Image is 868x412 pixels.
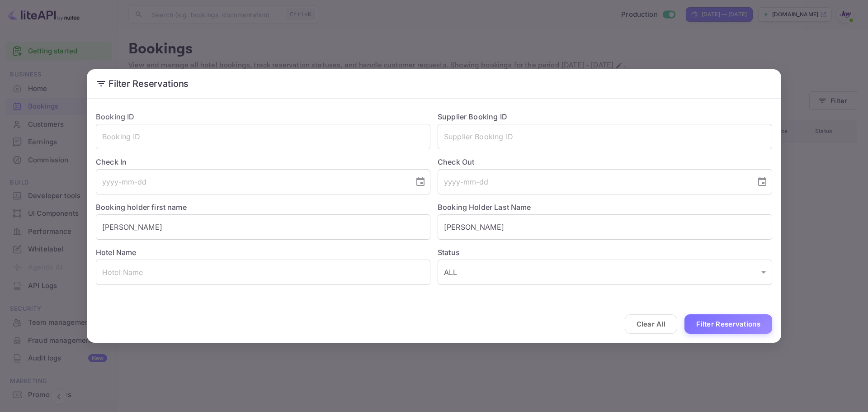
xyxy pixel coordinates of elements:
[753,173,771,191] button: Choose date
[96,203,187,212] label: Booking holder first name
[438,260,772,285] div: ALL
[87,69,781,98] h2: Filter Reservations
[96,260,430,285] input: Hotel Name
[96,156,430,167] label: Check In
[96,169,408,194] input: yyyy-mm-dd
[438,112,507,121] label: Supplier Booking ID
[96,124,430,149] input: Booking ID
[438,203,531,212] label: Booking Holder Last Name
[438,156,772,167] label: Check Out
[625,314,678,334] button: Clear All
[438,124,772,149] input: Supplier Booking ID
[411,173,429,191] button: Choose date
[96,112,135,121] label: Booking ID
[96,248,137,257] label: Hotel Name
[96,214,430,240] input: Holder First Name
[438,247,772,258] label: Status
[438,214,772,240] input: Holder Last Name
[438,169,750,194] input: yyyy-mm-dd
[684,314,772,334] button: Filter Reservations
